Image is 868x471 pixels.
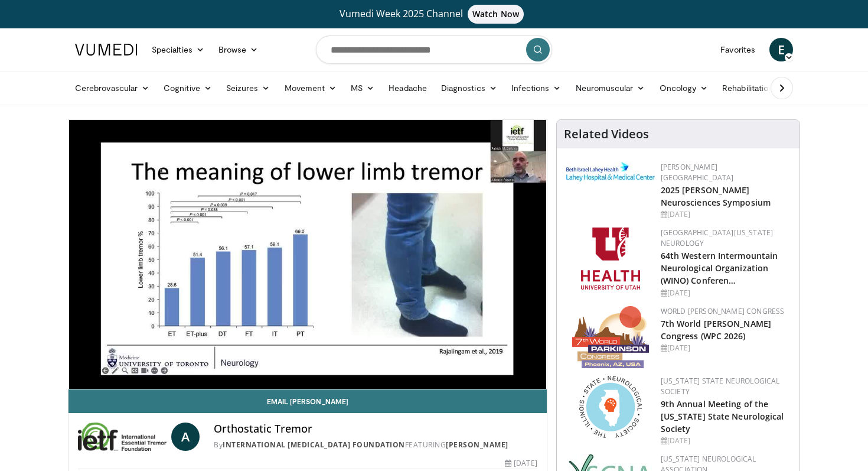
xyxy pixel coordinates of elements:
img: International Essential Tremor Foundation [78,423,167,451]
h4: Related Videos [564,127,649,141]
a: Cerebrovascular [68,76,156,100]
a: Vumedi Week 2025 ChannelWatch Now [77,5,791,24]
a: Movement [278,76,344,100]
a: Oncology [652,76,716,100]
a: E [769,38,793,61]
a: [PERSON_NAME] [446,440,508,450]
video-js: Video Player [68,120,547,389]
a: Email [PERSON_NAME] [68,389,547,413]
div: [DATE] [661,209,790,220]
a: A [171,423,200,451]
span: Vumedi Week 2025 Channel [340,7,528,20]
a: [GEOGRAPHIC_DATA][US_STATE] Neurology [661,228,774,248]
img: VuMedi Logo [75,44,138,56]
div: By FEATURING [214,440,537,450]
div: [DATE] [505,458,537,469]
a: Rehabilitation [715,76,780,100]
a: Infections [504,76,569,100]
img: 71a8b48c-8850-4916-bbdd-e2f3ccf11ef9.png.150x105_q85_autocrop_double_scale_upscale_version-0.2.png [579,376,642,438]
a: Favorites [713,38,762,61]
a: International [MEDICAL_DATA] Foundation [223,440,405,450]
a: Diagnostics [434,76,504,100]
span: Watch Now [468,5,524,24]
a: [US_STATE] State Neurological Society [661,376,780,397]
img: f6362829-b0a3-407d-a044-59546adfd345.png.150x105_q85_autocrop_double_scale_upscale_version-0.2.png [581,228,640,290]
div: [DATE] [661,343,790,353]
a: 9th Annual Meeting of the [US_STATE] State Neurological Society [661,398,784,434]
a: Headache [381,76,434,100]
div: [DATE] [661,436,790,446]
a: Seizures [219,76,278,100]
a: Browse [211,38,266,61]
a: MS [344,76,381,100]
a: Cognitive [156,76,219,100]
img: e7977282-282c-4444-820d-7cc2733560fd.jpg.150x105_q85_autocrop_double_scale_upscale_version-0.2.jpg [566,162,655,181]
a: Neuromuscular [569,76,652,100]
a: Specialties [145,38,211,61]
div: [DATE] [661,288,790,298]
a: World [PERSON_NAME] Congress [661,306,785,316]
h4: Orthostatic Tremor [214,423,537,436]
input: Search topics, interventions [316,35,552,64]
a: 64th Western Intermountain Neurological Organization (WINO) Conferen… [661,250,778,286]
a: 7th World [PERSON_NAME] Congress (WPC 2026) [661,318,771,342]
img: 16fe1da8-a9a0-4f15-bd45-1dd1acf19c34.png.150x105_q85_autocrop_double_scale_upscale_version-0.2.png [572,306,649,368]
a: [PERSON_NAME][GEOGRAPHIC_DATA] [661,162,734,183]
a: 2025 [PERSON_NAME] Neurosciences Symposium [661,184,771,208]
